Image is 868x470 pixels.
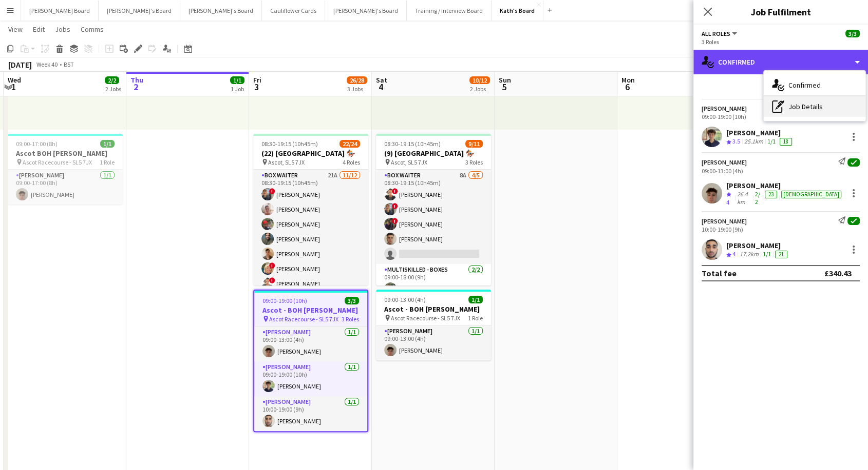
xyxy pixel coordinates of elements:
h3: (22) [GEOGRAPHIC_DATA] 🏇🏼 [253,149,368,158]
div: 18 [780,138,792,146]
button: All roles [702,30,739,37]
span: 6 [620,81,635,93]
div: 10:00-19:00 (9h) [702,226,860,233]
div: 2 Jobs [105,85,121,93]
span: Wed [8,75,21,85]
span: ! [392,188,398,194]
div: [PERSON_NAME] [702,105,747,112]
div: 25.1km [742,137,765,146]
div: [DATE] [8,59,32,70]
div: [PERSON_NAME] [702,217,747,225]
div: 1 Job [231,85,244,93]
span: 1/1 [468,296,483,303]
span: ! [269,277,275,283]
a: View [4,23,27,36]
span: Ascot Racecourse - SL5 7JX [23,158,92,166]
span: ! [269,262,275,269]
span: Jobs [55,25,70,34]
span: 3 Roles [465,158,483,166]
h3: Ascot - BOH [PERSON_NAME] [376,304,491,314]
div: 3 Roles [702,38,860,46]
span: 26/28 [347,76,367,84]
span: Ascot Racecourse - SL5 7JX [391,314,460,322]
span: ! [269,188,275,194]
button: [PERSON_NAME]'s Board [99,1,180,21]
div: [PERSON_NAME] [726,181,843,190]
app-job-card: 08:30-19:15 (10h45m)22/24(22) [GEOGRAPHIC_DATA] 🏇🏼 Ascot, SL5 7JX4 RolesBOX Waiter21A11/1208:30-1... [253,134,368,285]
app-card-role: Multiskilled - Boxes2/209:00-18:00 (9h)[PERSON_NAME] [376,264,491,314]
h3: Job Fulfilment [693,5,868,18]
app-skills-label: 2/2 [755,190,760,206]
div: 3 Jobs [347,85,367,93]
app-card-role: [PERSON_NAME]1/110:00-19:00 (9h)[PERSON_NAME] [254,396,367,431]
span: 2/2 [105,76,119,84]
span: 3 [252,81,261,93]
app-job-card: 09:00-17:00 (8h)1/1Ascot BOH [PERSON_NAME] Ascot Racecourse - SL5 7JX1 Role[PERSON_NAME]1/109:00-... [8,134,123,205]
span: 4 Roles [343,158,360,166]
span: Comms [81,25,104,34]
app-card-role: [PERSON_NAME]1/109:00-13:00 (4h)[PERSON_NAME] [376,325,491,360]
button: [PERSON_NAME]'s Board [180,1,262,21]
span: Mon [621,75,635,85]
div: Job Details [764,96,865,117]
div: [PERSON_NAME] [726,241,789,250]
app-skills-label: 1/1 [763,250,771,258]
span: Ascot, SL5 7JX [391,158,427,166]
span: 1/1 [100,140,115,148]
span: Confirmed [788,80,821,90]
button: [PERSON_NAME] Board [21,1,99,21]
span: 3 Roles [342,315,359,323]
span: 4 [726,198,729,206]
span: Fri [253,75,261,85]
div: 26.4km [735,190,753,207]
span: Week 40 [34,60,60,68]
div: Total fee [702,268,737,278]
div: 09:00-19:00 (10h) [702,113,860,120]
h3: Ascot BOH [PERSON_NAME] [8,149,123,158]
span: Sat [376,75,387,85]
span: 09:00-19:00 (10h) [262,297,307,304]
div: 23 [765,191,777,198]
span: Sun [499,75,511,85]
span: ! [392,203,398,209]
span: 2 [129,81,143,93]
a: Comms [77,23,108,36]
span: Ascot Racecourse - SL5 7JX [269,315,338,323]
a: Jobs [51,23,74,36]
div: [DEMOGRAPHIC_DATA] [781,191,841,198]
span: 10/12 [469,76,490,84]
app-job-card: 09:00-13:00 (4h)1/1Ascot - BOH [PERSON_NAME] Ascot Racecourse - SL5 7JX1 Role[PERSON_NAME]1/109:0... [376,290,491,360]
span: 1 Role [100,158,115,166]
app-card-role: [PERSON_NAME]1/109:00-17:00 (8h)[PERSON_NAME] [8,170,123,205]
span: View [8,25,23,34]
app-card-role: [PERSON_NAME]1/109:00-13:00 (4h)[PERSON_NAME] [254,326,367,361]
span: 08:30-19:15 (10h45m) [261,140,318,148]
div: BST [64,60,74,68]
div: 08:30-19:15 (10h45m)9/11(9) [GEOGRAPHIC_DATA] 🏇🏼 Ascot, SL5 7JX3 RolesBOX Waiter8A4/508:30-19:15 ... [376,134,491,285]
span: 09:00-17:00 (8h) [16,140,58,148]
span: Ascot, SL5 7JX [268,158,305,166]
div: 21 [775,251,787,258]
app-card-role: [PERSON_NAME]1/109:00-19:00 (10h)[PERSON_NAME] [254,361,367,396]
span: 5 [497,81,511,93]
h3: Ascot - BOH [PERSON_NAME] [254,305,367,315]
app-job-card: 09:00-19:00 (10h)3/3Ascot - BOH [PERSON_NAME] Ascot Racecourse - SL5 7JX3 Roles[PERSON_NAME]1/109... [253,290,368,432]
div: £340.43 [824,268,852,278]
span: Thu [130,75,143,85]
app-card-role: BOX Waiter21A11/1208:30-19:15 (10h45m)![PERSON_NAME][PERSON_NAME][PERSON_NAME][PERSON_NAME][PERSO... [253,170,368,368]
a: Edit [29,23,49,36]
span: 08:30-19:15 (10h45m) [384,140,441,148]
button: Kath's Board [492,1,543,21]
span: 1/1 [230,76,244,84]
span: 22/24 [339,140,360,148]
div: [PERSON_NAME] [726,128,794,137]
span: 1 [6,81,21,93]
button: Training / Interview Board [407,1,492,21]
app-skills-label: 1/1 [767,137,776,145]
span: 9/11 [465,140,483,148]
div: 09:00-13:00 (4h) [702,167,860,175]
